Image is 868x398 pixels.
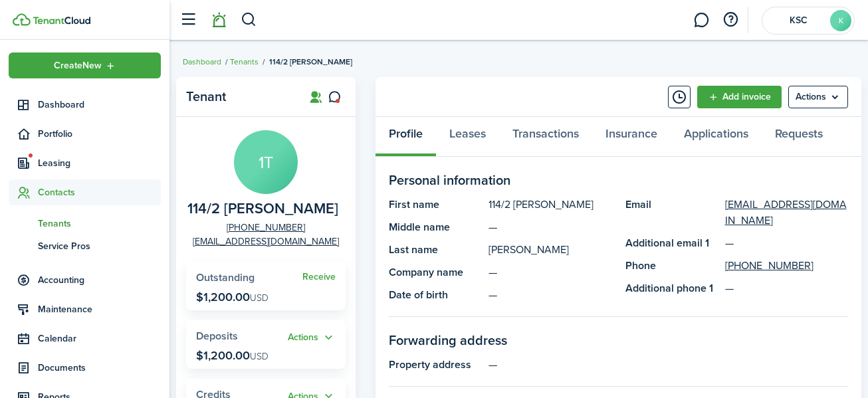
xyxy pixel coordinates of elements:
[38,217,161,231] span: Tenants
[436,117,499,157] a: Leases
[488,242,612,258] panel-main-description: [PERSON_NAME]
[302,272,336,282] a: Receive
[488,287,612,303] panel-main-description: —
[719,9,742,31] button: Open resource center
[38,302,161,316] span: Maintenance
[389,264,482,280] panel-main-title: Company name
[499,117,592,157] a: Transactions
[38,185,161,199] span: Contacts
[38,361,161,375] span: Documents
[725,197,849,229] a: [EMAIL_ADDRESS][DOMAIN_NAME]
[33,17,90,25] img: TenantCloud
[689,3,714,37] a: Messaging
[488,197,612,213] panel-main-description: 114/2 [PERSON_NAME]
[625,258,718,274] panel-main-title: Phone
[830,10,851,31] avatar-text: K
[54,61,102,70] span: Create New
[230,56,259,68] a: Tenants
[9,52,161,78] button: Open menu
[250,349,269,363] span: USD
[9,235,161,257] a: Service Pros
[389,170,848,190] panel-main-section-title: Personal information
[187,201,338,217] span: 114/2 Tanner Harral
[788,86,848,108] button: Open menu
[250,291,269,305] span: USD
[38,156,161,170] span: Leasing
[196,349,269,362] p: $1,200.00
[488,357,848,373] panel-main-description: —
[389,197,482,213] panel-main-title: First name
[762,117,836,157] a: Requests
[193,235,339,249] a: [EMAIL_ADDRESS][DOMAIN_NAME]
[206,3,231,37] a: Notifications
[175,7,201,33] button: Open sidebar
[788,86,848,108] menu-btn: Actions
[38,127,161,141] span: Portfolio
[269,56,352,68] span: 114/2 [PERSON_NAME]
[38,98,161,112] span: Dashboard
[592,117,671,157] a: Insurance
[9,212,161,235] a: Tenants
[38,239,161,253] span: Service Pros
[389,287,482,303] panel-main-title: Date of birth
[196,270,255,285] span: Outstanding
[186,89,292,104] panel-main-title: Tenant
[196,328,238,344] span: Deposits
[196,290,269,304] p: $1,200.00
[625,197,718,229] panel-main-title: Email
[389,219,482,235] panel-main-title: Middle name
[227,221,305,235] a: [PHONE_NUMBER]
[668,86,691,108] button: Timeline
[13,13,31,26] img: TenantCloud
[725,258,814,274] a: [PHONE_NUMBER]
[38,332,161,346] span: Calendar
[234,130,298,194] avatar-text: 1T
[389,242,482,258] panel-main-title: Last name
[288,330,336,346] button: Actions
[671,117,762,157] a: Applications
[389,330,848,350] panel-main-section-title: Forwarding address
[183,56,221,68] a: Dashboard
[697,86,782,108] a: Add invoice
[38,273,161,287] span: Accounting
[9,92,161,118] a: Dashboard
[241,9,257,31] button: Search
[488,219,612,235] panel-main-description: —
[389,357,482,373] panel-main-title: Property address
[288,330,336,346] button: Open menu
[772,16,825,25] span: KSC
[625,235,718,251] panel-main-title: Additional email 1
[488,264,612,280] panel-main-description: —
[625,280,718,296] panel-main-title: Additional phone 1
